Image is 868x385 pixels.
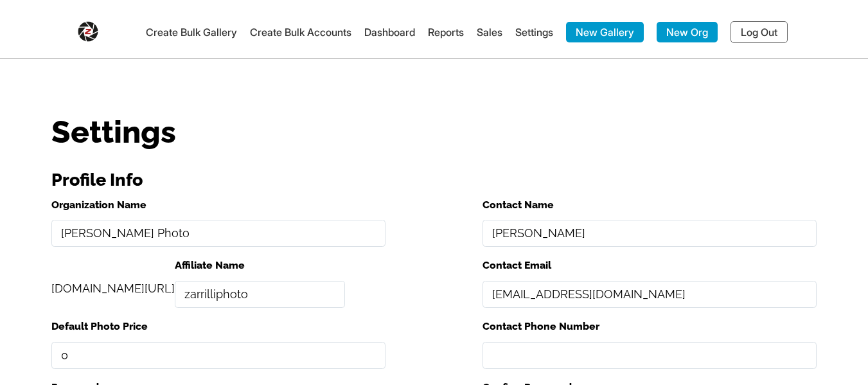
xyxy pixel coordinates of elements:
[51,165,817,196] h2: Profile Info
[483,256,817,274] label: Contact Email
[428,26,464,39] a: Reports
[477,26,502,39] a: Sales
[731,21,788,43] a: Log Out
[51,282,175,295] span: [DOMAIN_NAME][URL]
[175,256,345,274] label: Affiliate Name
[483,318,817,336] label: Contact Phone Number
[657,22,718,42] a: New Org
[51,196,385,214] label: Organization Name
[364,26,415,39] a: Dashboard
[515,26,553,39] a: Settings
[146,26,237,39] a: Create Bulk Gallery
[78,16,98,42] img: Snapphound Logo
[483,196,817,214] label: Contact Name
[51,318,385,336] label: Default Photo Price
[566,22,644,42] a: New Gallery
[51,116,817,147] h1: Settings
[250,26,351,39] a: Create Bulk Accounts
